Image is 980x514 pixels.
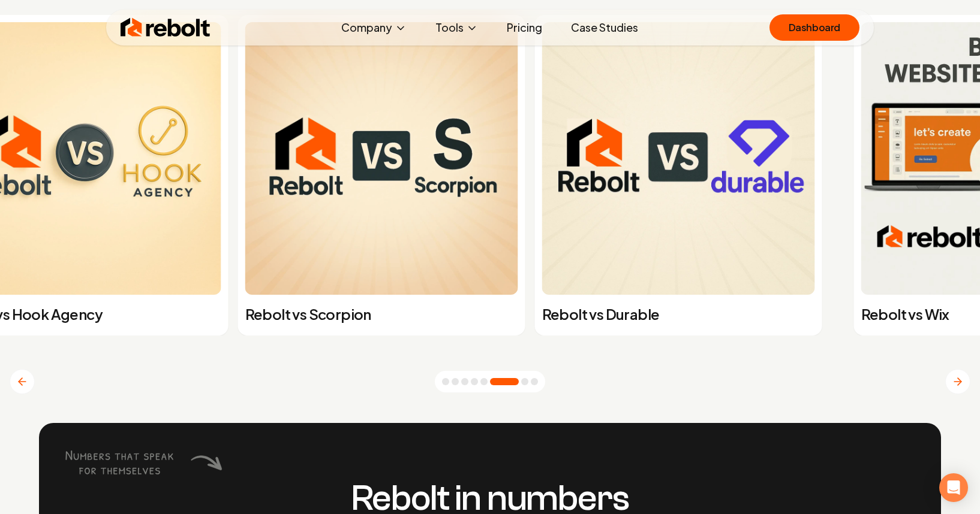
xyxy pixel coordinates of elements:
[471,378,478,385] button: Go to slide 4
[769,14,859,41] a: Dashboard
[442,378,449,385] button: Go to slide 1
[426,16,488,40] button: Tools
[238,15,525,335] a: Rebolt vs ScorpionRebolt vs Scorpion
[245,22,518,295] img: Rebolt vs Scorpion
[939,473,968,502] div: Open Intercom Messenger
[561,16,648,40] a: Case Studies
[945,369,970,394] button: Next slide
[542,22,815,295] img: Rebolt vs Durable
[452,378,459,385] button: Go to slide 2
[521,378,528,385] button: Go to slide 7
[10,369,35,394] button: Previous slide
[480,378,488,385] button: Go to slide 5
[490,378,519,385] button: Go to slide 6
[245,304,518,323] p: Rebolt vs Scorpion
[121,16,211,40] img: Rebolt Logo
[535,15,822,335] a: Rebolt vs DurableRebolt vs Durable
[461,378,468,385] button: Go to slide 3
[497,16,552,40] a: Pricing
[531,378,538,385] button: Go to slide 8
[542,304,815,323] p: Rebolt vs Durable
[332,16,416,40] button: Company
